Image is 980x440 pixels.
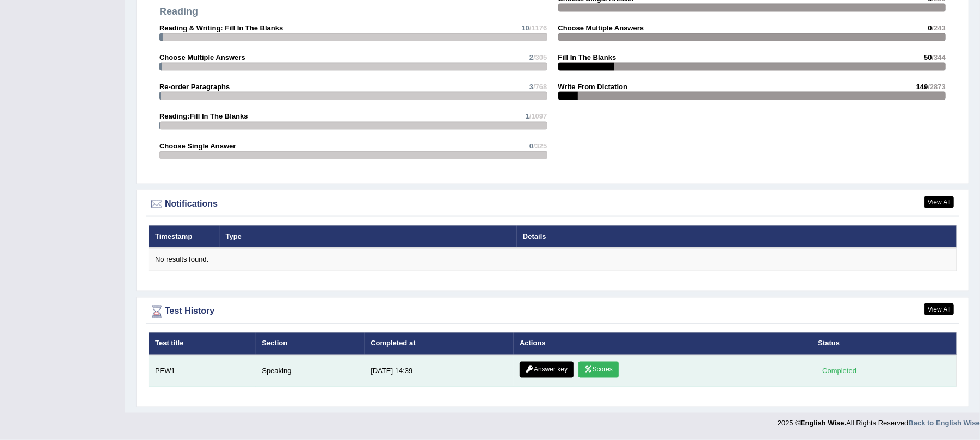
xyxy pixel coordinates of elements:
span: /1176 [529,24,547,32]
a: Scores [578,362,619,378]
a: View All [924,196,954,208]
div: No results found. [155,255,950,265]
td: PEW1 [149,355,256,387]
td: [DATE] 14:39 [365,355,514,387]
strong: Choose Multiple Answers [558,24,644,32]
strong: Reading [159,6,198,17]
strong: Re-order Paragraphs [159,83,230,91]
span: /325 [533,142,547,150]
a: Answer key [520,362,574,378]
strong: Write From Dictation [558,83,628,91]
span: 10 [521,24,529,32]
th: Section [256,332,365,355]
strong: English Wise. [800,419,846,427]
span: 149 [916,83,928,91]
span: 2 [529,53,533,61]
th: Completed at [365,332,514,355]
span: /243 [932,24,946,32]
div: Completed [818,365,861,377]
span: 50 [924,53,932,61]
span: 1 [526,112,529,120]
td: Speaking [256,355,365,387]
span: /305 [533,53,547,61]
span: /768 [533,83,547,91]
span: /1097 [529,112,547,120]
strong: Reading & Writing: Fill In The Blanks [159,24,283,32]
strong: Choose Single Answer [159,142,236,150]
strong: Fill In The Blanks [558,53,617,61]
th: Status [812,332,957,355]
th: Type [220,225,517,248]
a: Back to English Wise [909,419,980,427]
th: Timestamp [149,225,220,248]
th: Test title [149,332,256,355]
th: Actions [514,332,812,355]
strong: Choose Multiple Answers [159,53,245,61]
span: 0 [529,142,533,150]
a: View All [924,303,954,315]
div: 2025 © All Rights Reserved [778,413,980,429]
span: /2873 [928,83,946,91]
div: Test History [149,303,957,320]
div: Notifications [149,196,957,213]
span: 0 [928,24,932,32]
th: Details [517,225,891,248]
span: /344 [932,53,946,61]
span: 3 [529,83,533,91]
strong: Reading:Fill In The Blanks [159,112,248,120]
